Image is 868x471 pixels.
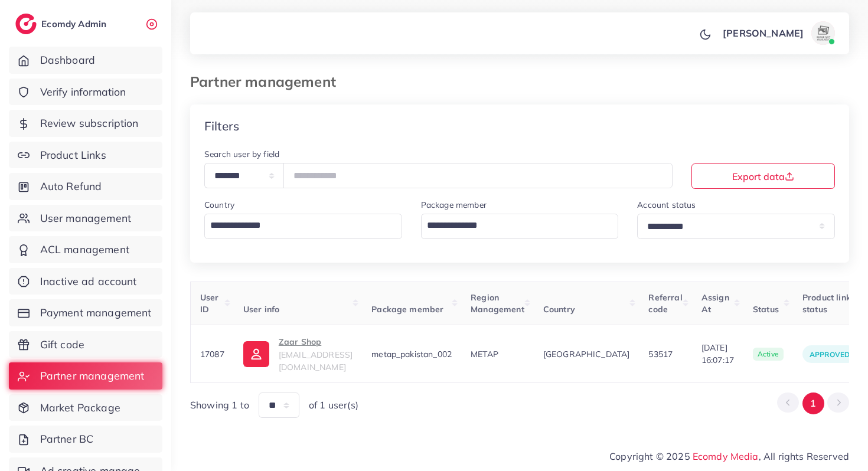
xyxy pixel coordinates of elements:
span: Referral code [648,292,682,315]
div: Search for option [204,214,402,239]
span: Copyright © 2025 [609,449,849,463]
a: Ecomdy Media [693,450,759,462]
span: , All rights Reserved [759,449,849,463]
p: Zaar Shop [279,335,353,349]
ul: Pagination [777,392,849,414]
span: Package member [371,304,443,315]
span: User info [243,304,279,315]
h4: Filters [204,119,239,133]
label: Account status [637,199,696,211]
h2: Ecomdy Admin [41,18,109,30]
label: Country [204,199,234,211]
span: of 1 user(s) [309,398,358,412]
span: [EMAIL_ADDRESS][DOMAIN_NAME] [279,349,353,372]
a: Partner BC [9,426,162,453]
span: Partner BC [40,431,94,447]
span: Approved [810,350,850,359]
a: Gift code [9,331,162,358]
span: [GEOGRAPHIC_DATA] [543,348,630,360]
a: Dashboard [9,47,162,74]
a: Inactive ad account [9,268,162,295]
img: ic-user-info.36bf1079.svg [243,341,269,367]
a: Auto Refund [9,173,162,200]
input: Search for option [206,215,387,236]
a: Partner management [9,362,162,390]
a: User management [9,205,162,232]
span: Payment management [40,305,152,320]
span: 53517 [648,349,673,359]
span: Partner management [40,368,145,384]
a: ACL management [9,236,162,263]
label: Search user by field [204,148,279,160]
span: Product link status [802,292,851,315]
a: [PERSON_NAME]avatar [716,21,840,45]
a: Verify information [9,78,162,106]
span: Status [753,304,779,315]
a: Market Package [9,394,162,421]
img: logo [15,14,37,34]
button: Export data [691,163,835,189]
span: Product Links [40,148,106,163]
span: Export data [732,172,794,181]
span: Gift code [40,337,84,352]
a: Product Links [9,142,162,169]
label: Package member [421,199,487,211]
span: [DATE] 16:07:17 [701,342,734,366]
span: Country [543,304,575,315]
a: logoEcomdy Admin [15,14,109,34]
span: Region Management [471,292,524,315]
p: [PERSON_NAME] [723,26,804,40]
span: User ID [200,292,219,315]
span: metap_pakistan_002 [371,349,452,359]
span: METAP [471,349,498,359]
button: Go to page 1 [802,392,824,414]
span: User management [40,211,131,226]
span: Auto Refund [40,179,102,194]
span: Inactive ad account [40,274,137,289]
h3: Partner management [190,73,345,90]
div: Search for option [421,214,619,239]
span: active [753,348,784,361]
span: Verify information [40,84,126,100]
a: Zaar Shop[EMAIL_ADDRESS][DOMAIN_NAME] [243,335,353,373]
span: Assign At [701,292,729,315]
span: Market Package [40,400,120,416]
span: Review subscription [40,116,139,131]
span: Showing 1 to [190,398,249,412]
span: Dashboard [40,53,95,68]
img: avatar [811,21,835,45]
a: Review subscription [9,110,162,137]
span: ACL management [40,242,129,257]
a: Payment management [9,299,162,326]
span: 17087 [200,349,224,359]
input: Search for option [423,215,603,236]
